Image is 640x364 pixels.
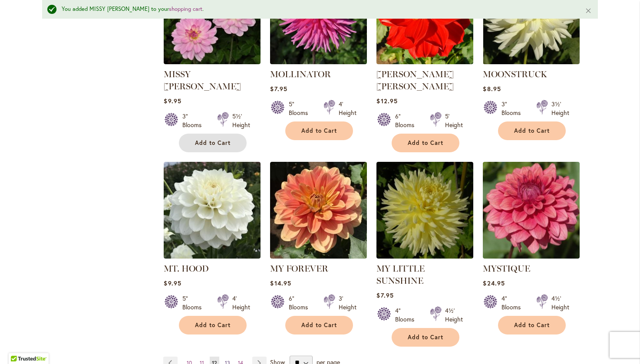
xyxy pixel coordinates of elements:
[483,69,547,79] a: MOONSTRUCK
[169,5,202,13] a: shopping cart
[483,85,501,93] span: $8.95
[483,263,530,274] a: MYSTIQUE
[376,291,393,299] span: $7.95
[270,58,367,66] a: MOLLINATOR
[551,100,569,117] div: 3½' Height
[498,121,566,140] button: Add to Cart
[270,252,367,260] a: MY FOREVER
[483,279,505,287] span: $24.95
[392,134,459,152] button: Add to Cart
[376,162,473,259] img: MY LITTLE SUNSHINE
[395,112,419,129] div: 6" Blooms
[164,263,209,274] a: MT. HOOD
[289,294,313,312] div: 6" Blooms
[376,252,473,260] a: MY LITTLE SUNSHINE
[376,263,425,286] a: MY LITTLE SUNSHINE
[445,306,463,324] div: 4½' Height
[514,321,550,329] span: Add to Cart
[408,139,443,147] span: Add to Cart
[285,121,353,140] button: Add to Cart
[7,333,31,357] iframe: Launch Accessibility Center
[285,316,353,334] button: Add to Cart
[395,306,419,324] div: 4" Blooms
[339,294,356,312] div: 3' Height
[498,316,566,334] button: Add to Cart
[483,162,580,259] img: MYSTIQUE
[551,294,569,312] div: 4½' Height
[483,252,580,260] a: MYSTIQUE
[270,279,291,287] span: $14.95
[164,162,261,259] img: MT. HOOD
[182,112,207,129] div: 3" Blooms
[483,58,580,66] a: MOONSTRUCK
[376,69,454,92] a: [PERSON_NAME] [PERSON_NAME]
[501,294,526,312] div: 4" Blooms
[164,252,261,260] a: MT. HOOD
[339,100,356,117] div: 4' Height
[501,100,526,117] div: 3" Blooms
[301,127,337,134] span: Add to Cart
[164,69,241,92] a: MISSY [PERSON_NAME]
[195,321,231,329] span: Add to Cart
[232,294,250,312] div: 4' Height
[232,112,250,129] div: 5½' Height
[164,97,181,105] span: $9.95
[62,5,572,13] div: You added MISSY [PERSON_NAME] to your .
[376,58,473,66] a: MOLLY ANN
[179,134,247,152] button: Add to Cart
[195,139,231,147] span: Add to Cart
[301,321,337,329] span: Add to Cart
[164,58,261,66] a: MISSY SUE
[445,112,463,129] div: 5' Height
[270,85,287,93] span: $7.95
[392,328,459,347] button: Add to Cart
[270,263,328,274] a: MY FOREVER
[270,162,367,259] img: MY FOREVER
[164,279,181,287] span: $9.95
[408,334,443,341] span: Add to Cart
[182,294,207,312] div: 5" Blooms
[270,69,331,79] a: MOLLINATOR
[376,97,397,105] span: $12.95
[289,100,313,117] div: 5" Blooms
[179,316,247,334] button: Add to Cart
[514,127,550,134] span: Add to Cart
